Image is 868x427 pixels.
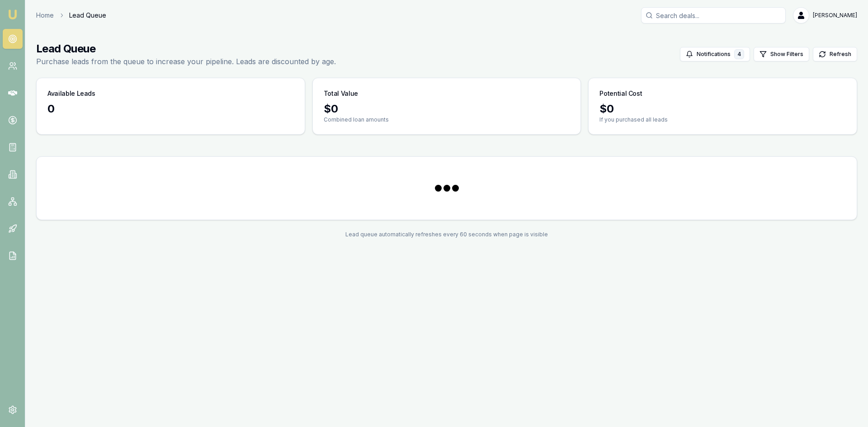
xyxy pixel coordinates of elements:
span: [PERSON_NAME] [813,12,857,19]
p: Combined loan amounts [324,116,570,123]
img: emu-icon-u.png [7,9,18,20]
h3: Potential Cost [599,89,642,98]
button: Refresh [813,47,857,61]
div: 0 [47,102,294,116]
nav: breadcrumb [36,11,106,20]
button: Notifications4 [680,47,750,61]
p: Purchase leads from the queue to increase your pipeline. Leads are discounted by age. [36,56,336,67]
h3: Available Leads [47,89,95,98]
p: If you purchased all leads [599,116,846,123]
div: $ 0 [324,102,570,116]
h1: Lead Queue [36,42,336,56]
div: Lead queue automatically refreshes every 60 seconds when page is visible [36,231,857,238]
a: Home [36,11,54,20]
h3: Total Value [324,89,358,98]
input: Search deals [641,7,786,23]
span: Lead Queue [69,11,106,20]
div: 4 [734,49,744,59]
div: $ 0 [599,102,846,116]
button: Show Filters [754,47,809,61]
